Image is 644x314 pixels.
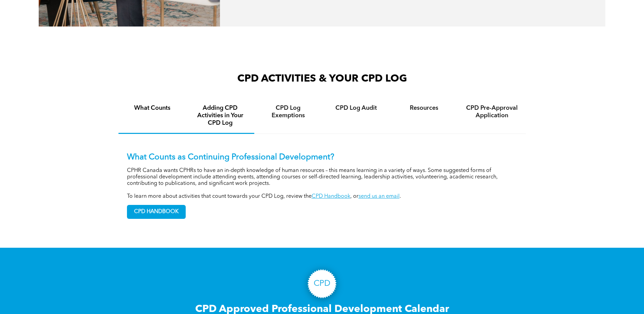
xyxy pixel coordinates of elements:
[464,104,520,119] h4: CPD Pre-Approval Application
[127,168,517,187] p: CPHR Canada wants CPHRs to have an in-depth knowledge of human resources – this means learning in...
[237,74,407,84] span: CPD ACTIVITIES & YOUR CPD LOG
[127,205,185,219] span: CPD HANDBOOK
[358,194,400,199] a: send us an email
[127,193,517,200] p: To learn more about activities that count towards your CPD Log, review the , or .
[314,279,330,289] h3: CPD
[260,104,316,119] h4: CPD Log Exemptions
[396,104,452,112] h4: Resources
[125,104,180,112] h4: What Counts
[127,205,186,219] a: CPD HANDBOOK
[127,153,517,162] p: What Counts as Continuing Professional Development?
[192,104,248,127] h4: Adding CPD Activities in Your CPD Log
[312,194,350,199] a: CPD Handbook
[328,104,384,112] h4: CPD Log Audit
